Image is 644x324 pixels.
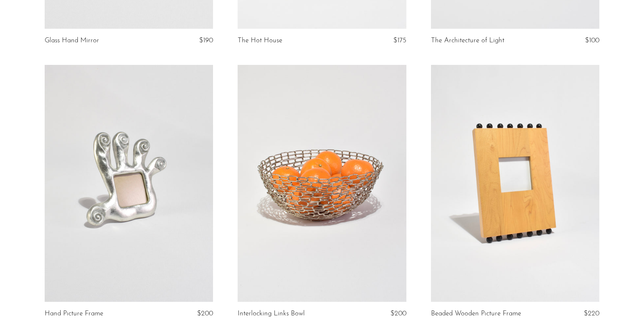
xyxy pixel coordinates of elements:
span: $100 [585,37,599,44]
span: $200 [197,310,213,317]
a: The Hot House [238,37,282,44]
a: The Architecture of Light [431,37,504,44]
span: $190 [199,37,213,44]
a: Glass Hand Mirror [45,37,99,44]
span: $220 [584,310,599,317]
a: Beaded Wooden Picture Frame [431,310,521,317]
span: $175 [393,37,406,44]
a: Hand Picture Frame [45,310,103,317]
a: Interlocking Links Bowl [238,310,305,317]
span: $200 [390,310,406,317]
